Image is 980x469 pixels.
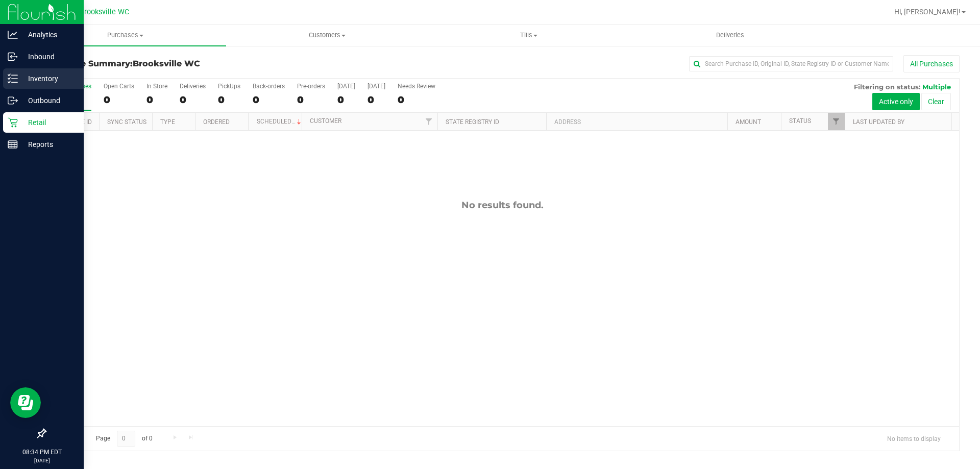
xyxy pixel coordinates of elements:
[18,94,79,107] p: Outbound
[24,24,226,46] a: Purchases
[398,94,435,106] div: 0
[18,116,79,129] p: Retail
[879,431,949,446] span: No items to display
[854,83,920,91] span: Filtering on status:
[337,83,355,90] div: [DATE]
[689,56,893,71] input: Search Purchase ID, Original ID, State Registry ID or Customer Name...
[104,83,134,90] div: Open Carts
[828,113,845,130] a: Filter
[203,118,230,126] a: Ordered
[18,138,79,151] p: Reports
[297,83,325,90] div: Pre-orders
[80,8,129,16] span: Brooksville WC
[789,117,811,125] a: Status
[180,83,206,90] div: Deliveries
[736,118,761,126] a: Amount
[8,30,18,40] inline-svg: Analytics
[702,31,758,40] span: Deliveries
[226,24,428,46] a: Customers
[107,118,146,126] a: Sync Status
[10,387,41,418] iframe: Resource center
[428,24,629,46] a: Tills
[310,117,341,125] a: Customer
[922,83,951,91] span: Multiple
[8,95,18,106] inline-svg: Outbound
[398,83,435,90] div: Needs Review
[87,431,161,447] span: Page of 0
[180,94,206,106] div: 0
[8,73,18,84] inline-svg: Inventory
[45,200,959,211] div: No results found.
[421,113,437,130] a: Filter
[428,31,629,40] span: Tills
[18,72,79,85] p: Inventory
[18,29,79,41] p: Analytics
[853,118,904,126] a: Last Updated By
[872,93,920,110] button: Active only
[629,24,831,46] a: Deliveries
[218,83,240,90] div: PickUps
[104,94,134,106] div: 0
[8,52,18,62] inline-svg: Inbound
[253,83,285,90] div: Back-orders
[45,59,350,68] h3: Purchase Summary:
[5,448,79,457] p: 08:34 PM EDT
[8,117,18,128] inline-svg: Retail
[8,139,18,150] inline-svg: Reports
[921,93,951,110] button: Clear
[146,83,167,90] div: In Store
[24,31,226,40] span: Purchases
[218,94,240,106] div: 0
[367,94,385,106] div: 0
[227,31,427,40] span: Customers
[257,118,303,125] a: Scheduled
[894,8,961,16] span: Hi, [PERSON_NAME]!
[903,55,960,72] button: All Purchases
[297,94,325,106] div: 0
[146,94,167,106] div: 0
[546,113,727,131] th: Address
[18,51,79,63] p: Inbound
[133,59,200,68] span: Brooksville WC
[367,83,385,90] div: [DATE]
[337,94,355,106] div: 0
[5,457,79,464] p: [DATE]
[253,94,285,106] div: 0
[160,118,175,126] a: Type
[446,118,499,126] a: State Registry ID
